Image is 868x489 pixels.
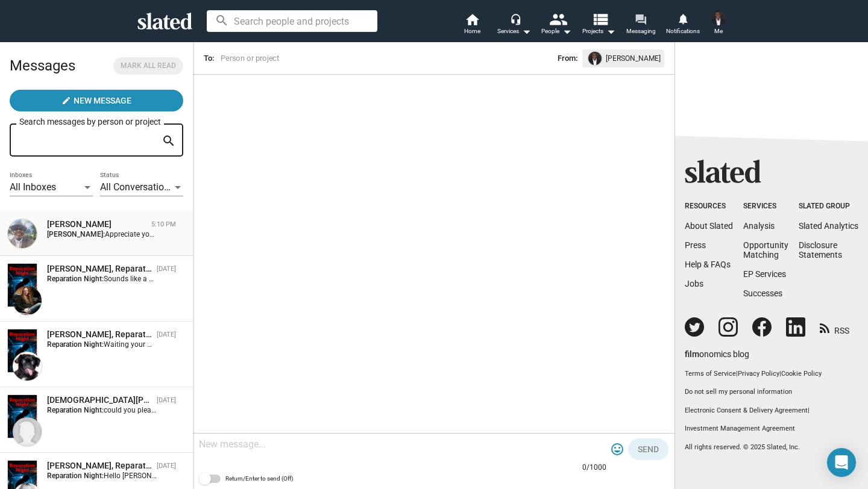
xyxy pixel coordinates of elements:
[685,443,858,452] p: All rights reserved. © 2025 Slated, Inc.
[13,286,42,315] img: Mike Hall
[677,13,688,24] mat-icon: notifications
[685,425,858,434] a: Investment Management Agreement
[47,472,104,480] strong: Reparation Night:
[626,24,656,39] span: Messaging
[10,181,56,193] span: All Inboxes
[104,340,165,349] span: Waiting your word.
[219,52,418,64] input: Person or project
[465,12,479,26] mat-icon: home
[204,54,214,63] span: To:
[685,339,749,360] a: filmonomics blog
[685,260,731,269] a: Help & FAQs
[779,370,781,378] span: |
[799,202,858,211] div: Slated Group
[582,24,615,39] span: Projects
[519,24,533,39] mat-icon: arrow_drop_down
[820,318,849,337] a: RSS
[157,396,176,404] time: [DATE]
[10,51,75,80] h2: Messages
[685,202,733,211] div: Resources
[638,438,659,460] span: Send
[743,240,788,260] a: OpportunityMatching
[8,219,37,248] img: Raquib Hakiem Abduallah
[685,221,733,231] a: About Slated
[635,13,646,25] mat-icon: forum
[666,24,700,39] span: Notifications
[47,394,152,406] div: Muhammad Albany, Reparation Night
[151,220,176,228] time: 5:10 PM
[685,406,808,414] a: Electronic Consent & Delivery Agreement
[743,202,788,211] div: Services
[8,264,37,307] img: Reparation Night
[162,132,176,151] mat-icon: search
[13,352,42,381] img: Sharon Bruneau
[47,406,104,414] strong: Reparation Night:
[738,370,779,378] a: Privacy Policy
[535,12,577,39] button: People
[549,10,567,28] mat-icon: people
[606,52,661,65] span: [PERSON_NAME]
[157,265,176,273] time: [DATE]
[620,12,662,39] a: Messaging
[577,12,620,39] button: Projects
[13,417,42,446] img: Muhammad Albany
[121,60,176,72] span: Mark all read
[47,329,152,340] div: Sharon Bruneau, Reparation Night
[582,463,606,473] mat-hint: 0/1000
[559,24,574,39] mat-icon: arrow_drop_down
[714,24,723,39] span: Me
[743,221,775,231] a: Analysis
[685,240,706,250] a: Press
[827,448,856,477] div: Open Intercom Messenger
[704,8,733,40] button: Adekunle SijuadeMe
[157,331,176,338] time: [DATE]
[10,90,183,111] button: New Message
[510,13,521,24] mat-icon: headset_mic
[781,370,822,378] a: Cookie Policy
[799,240,842,260] a: DisclosureStatements
[8,395,37,438] img: Reparation Night
[628,438,668,460] button: Send
[685,349,699,359] span: film
[662,12,704,39] a: Notifications
[685,279,703,288] a: Jobs
[47,230,105,238] strong: [PERSON_NAME]:
[685,388,858,397] button: Do not sell my personal information
[157,462,176,470] time: [DATE]
[588,52,602,65] img: undefined
[100,181,174,193] span: All Conversations
[104,275,670,283] span: Sounds like a great story and a fantastic project. Is there a composer lined up for this film yet...
[808,406,810,414] span: |
[47,275,104,283] strong: Reparation Night:
[47,263,152,275] div: Mike Hall, Reparation Night
[591,10,609,28] mat-icon: view_list
[47,460,152,472] div: Shelly Bancroft, Reparation Night
[799,221,858,231] a: Slated Analytics
[61,96,71,105] mat-icon: create
[736,370,738,378] span: |
[743,288,782,298] a: Successes
[225,472,293,486] span: Return/Enter to send (Off)
[603,24,618,39] mat-icon: arrow_drop_down
[451,12,493,39] a: Home
[558,52,577,65] span: From:
[47,219,146,230] div: Raquib Hakiem Abduallah
[610,442,624,456] mat-icon: tag_faces
[685,370,736,378] a: Terms of Service
[47,340,104,349] strong: Reparation Night:
[743,269,786,279] a: EP Services
[711,11,726,25] img: Adekunle Sijuade
[113,57,183,75] button: Mark all read
[541,24,571,39] div: People
[8,329,37,372] img: Reparation Night
[207,10,377,32] input: Search people and projects
[493,12,535,39] button: Services
[497,24,531,39] div: Services
[464,24,480,39] span: Home
[74,90,131,111] span: New Message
